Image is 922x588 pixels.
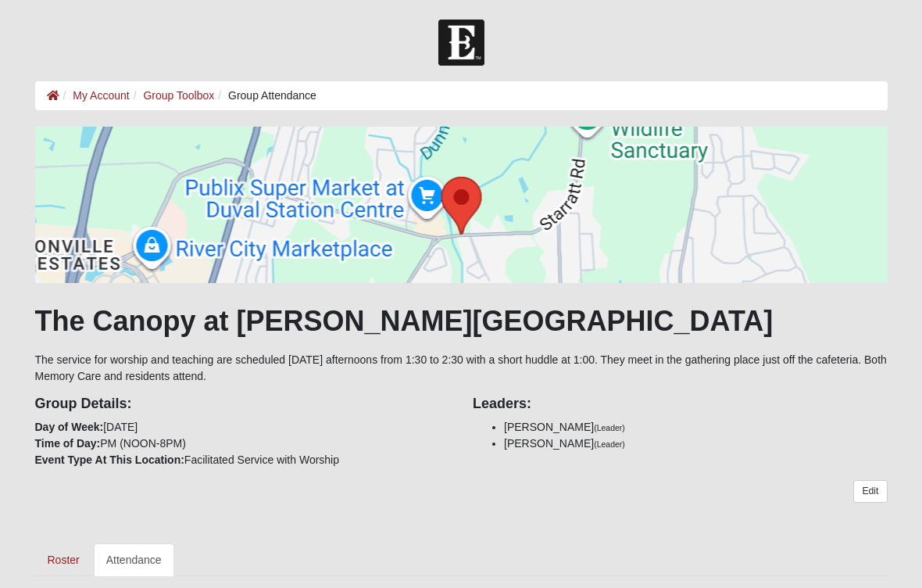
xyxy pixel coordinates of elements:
[594,439,625,449] small: (Leader)
[35,304,888,338] h1: The Canopy at [PERSON_NAME][GEOGRAPHIC_DATA]
[35,396,450,413] h4: Group Details:
[35,454,184,466] strong: Event Type At This Location:
[143,89,214,102] a: Group Toolbox
[438,20,484,66] img: Church of Eleven22 Logo
[504,419,888,436] li: [PERSON_NAME]
[35,127,888,576] div: The service for worship and teaching are scheduled [DATE] afternoons from 1:30 to 2:30 with a sho...
[473,396,888,413] h4: Leaders:
[35,421,104,433] strong: Day of Week:
[594,423,625,432] small: (Leader)
[504,436,888,452] li: [PERSON_NAME]
[73,89,129,102] a: My Account
[853,480,887,503] a: Edit
[94,543,174,576] a: Attendance
[35,437,101,450] strong: Time of Day:
[35,543,92,576] a: Roster
[23,385,462,468] div: [DATE] PM (NOON-8PM) Facilitated Service with Worship
[214,88,316,104] li: Group Attendance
